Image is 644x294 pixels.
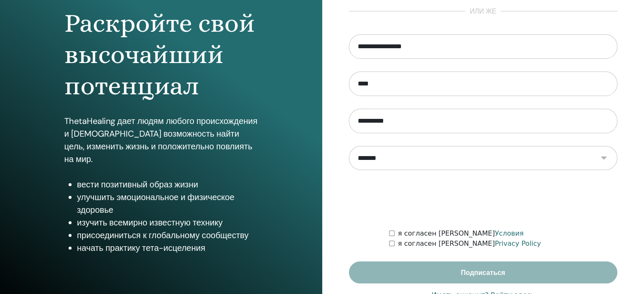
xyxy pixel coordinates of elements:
[77,191,258,216] li: улучшить эмоциональное и физическое здоровье
[77,242,258,254] li: начать практику тета-исцеления
[419,183,547,216] iframe: reCAPTCHA
[495,239,541,247] a: Privacy Policy
[77,178,258,191] li: вести позитивный образ жизни
[495,229,524,237] a: Условия
[64,115,258,165] p: ThetaHealing дает людям любого происхождения и [DEMOGRAPHIC_DATA] возможность найти цель, изменит...
[465,6,500,16] span: или же
[64,8,258,102] h1: Раскройте свой высочайший потенциал
[398,228,524,239] label: я согласен [PERSON_NAME]
[77,216,258,229] li: изучить всемирно известную технику
[77,229,258,242] li: присоединиться к глобальному сообществу
[398,239,541,249] label: я согласен [PERSON_NAME]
